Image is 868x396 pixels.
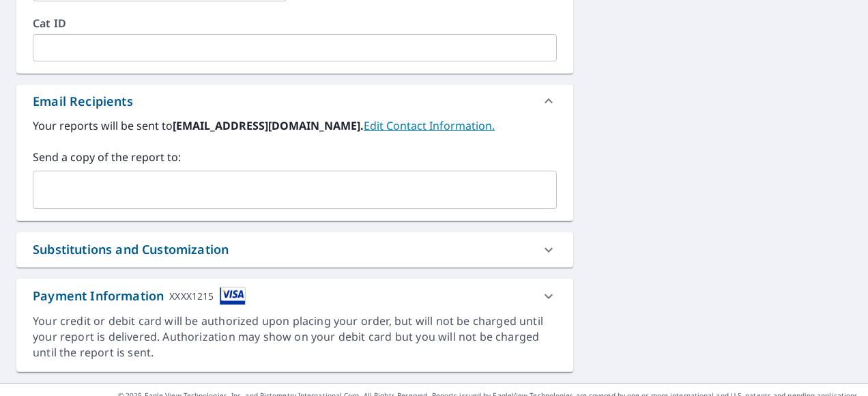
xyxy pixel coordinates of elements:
[173,118,364,133] b: [EMAIL_ADDRESS][DOMAIN_NAME].
[33,117,557,134] label: Your reports will be sent to
[16,232,573,267] div: Substitutions and Customization
[364,118,495,133] a: EditContactInfo
[220,287,246,305] img: cardImage
[33,287,246,305] div: Payment Information
[16,279,573,313] div: Payment InformationXXXX1215cardImage
[33,313,557,360] div: Your credit or debit card will be authorized upon placing your order, but will not be charged unt...
[33,240,229,259] div: Substitutions and Customization
[33,18,557,29] label: Cat ID
[33,92,133,111] div: Email Recipients
[16,85,573,117] div: Email Recipients
[169,287,214,305] div: XXXX1215
[33,149,557,165] label: Send a copy of the report to:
